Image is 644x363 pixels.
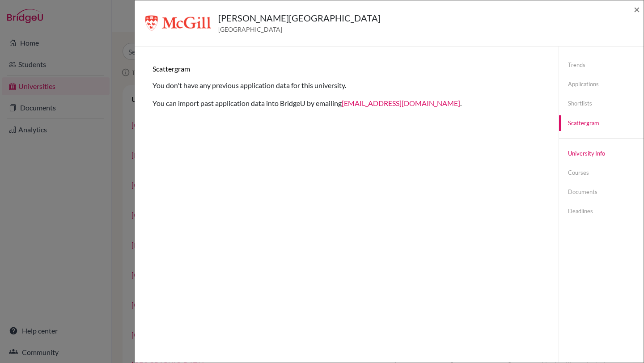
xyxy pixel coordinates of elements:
[559,76,644,92] a: Applications
[218,25,381,34] span: [GEOGRAPHIC_DATA]
[559,165,644,181] a: Courses
[145,11,211,35] img: ca_mcg_2_lijyyo.png
[153,80,541,91] p: You don't have any previous application data for this university.
[559,184,644,200] a: Documents
[559,57,644,73] a: Trends
[153,98,541,109] p: You can import past application data into BridgeU by emailing .
[342,99,460,107] a: [EMAIL_ADDRESS][DOMAIN_NAME]
[559,115,644,131] a: Scattergram
[634,3,640,16] span: ×
[218,11,381,25] h5: [PERSON_NAME][GEOGRAPHIC_DATA]
[153,64,541,73] h6: Scattergram
[634,4,640,15] button: Close
[559,203,644,219] a: Deadlines
[559,96,644,111] a: Shortlists
[559,146,644,161] a: University info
